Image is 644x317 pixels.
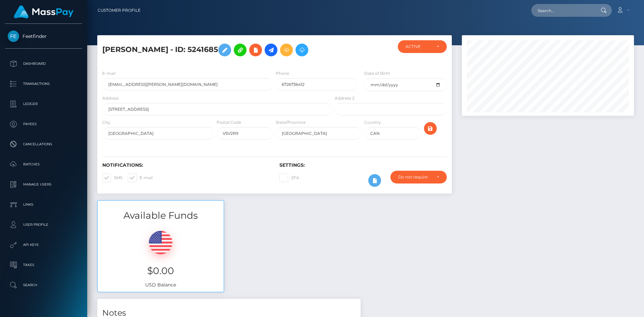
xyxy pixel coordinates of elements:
[98,209,224,222] h3: Available Funds
[5,277,82,294] a: Search
[279,173,299,182] label: 2FA
[406,44,431,49] div: ACTIVE
[217,119,241,125] label: Postal Code
[364,70,390,76] label: Date of Birth
[276,119,306,125] label: State/Province
[8,179,79,190] p: Manage Users
[8,99,79,109] p: Ledger
[8,260,79,270] p: Taxes
[364,119,381,125] label: Country
[398,40,447,53] button: ACTIVE
[8,139,79,149] p: Cancellations
[390,171,447,183] button: Do not require
[98,3,141,17] a: Customer Profile
[5,236,82,253] a: API Keys
[5,55,82,72] a: Dashboard
[8,240,79,250] p: API Keys
[8,280,79,290] p: Search
[5,96,82,112] a: Ledger
[128,173,153,182] label: E-mail
[8,119,79,129] p: Payees
[5,75,82,92] a: Transactions
[5,257,82,273] a: Taxes
[8,220,79,230] p: User Profile
[102,95,119,101] label: Address
[5,156,82,173] a: Batches
[5,196,82,213] a: Links
[8,31,19,42] img: Feetfinder
[102,40,328,60] h5: [PERSON_NAME] - ID: 5241685
[8,159,79,169] p: Batches
[5,136,82,153] a: Cancellations
[5,176,82,193] a: Manage Users
[8,200,79,210] p: Links
[98,222,224,292] div: USD Balance
[5,116,82,133] a: Payees
[5,216,82,233] a: User Profile
[102,162,269,168] h6: Notifications:
[14,5,73,18] img: MassPay Logo
[102,173,122,182] label: SMS
[531,4,594,17] input: Search...
[398,174,431,180] div: Do not require
[335,95,355,101] label: Address 2
[102,70,115,76] label: E-mail
[102,119,110,125] label: City
[8,79,79,89] p: Transactions
[276,70,289,76] label: Phone
[5,33,82,39] span: Feetfinder
[265,44,277,56] a: Initiate Payout
[103,264,219,277] h3: $0.00
[149,231,172,254] img: USD.png
[279,162,446,168] h6: Settings:
[8,59,79,69] p: Dashboard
